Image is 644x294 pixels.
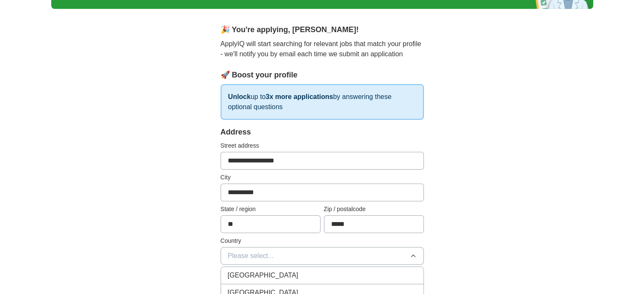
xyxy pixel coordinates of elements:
div: Address [221,126,424,138]
button: Please select... [221,247,424,265]
p: up to by answering these optional questions [221,84,424,120]
label: Country [221,236,424,245]
div: 🚀 Boost your profile [221,69,424,81]
span: [GEOGRAPHIC_DATA] [228,270,299,280]
span: Please select... [228,251,274,261]
label: Zip / postalcode [324,205,424,214]
strong: Unlock [228,93,251,100]
label: State / region [221,205,321,214]
strong: 3x more applications [265,93,333,100]
label: City [221,173,424,182]
p: ApplyIQ will start searching for relevant jobs that match your profile - we'll notify you by emai... [221,39,424,59]
div: 🎉 You're applying , [PERSON_NAME] ! [221,24,424,36]
label: Street address [221,141,424,150]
